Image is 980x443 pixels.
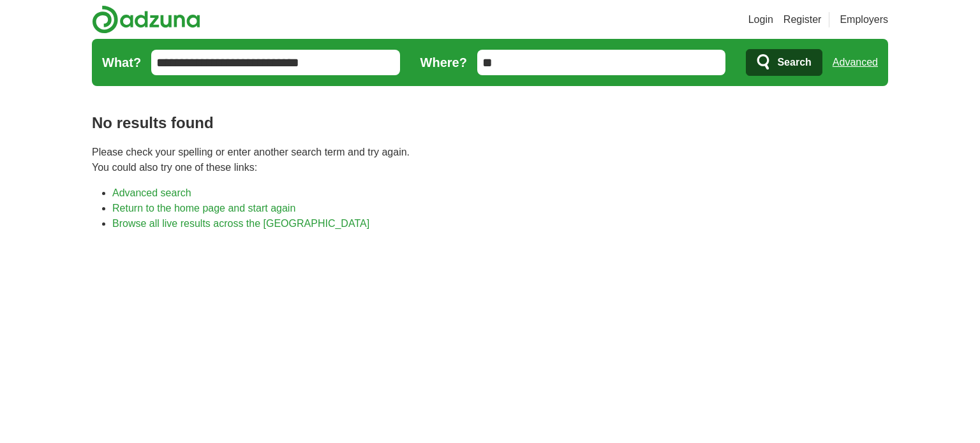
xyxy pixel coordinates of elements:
[92,112,888,134] h1: No results found
[783,12,822,27] a: Register
[92,145,888,175] p: Please check your spelling or enter another search term and try again. You could also try one of ...
[833,50,878,75] a: Advanced
[102,53,141,72] label: What?
[746,49,822,76] button: Search
[92,5,200,34] img: Adzuna logo
[840,12,888,27] a: Employers
[748,12,773,27] a: Login
[112,187,191,198] a: Advanced search
[112,203,295,214] a: Return to the home page and start again
[420,53,467,72] label: Where?
[777,50,811,75] span: Search
[112,218,369,229] a: Browse all live results across the [GEOGRAPHIC_DATA]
